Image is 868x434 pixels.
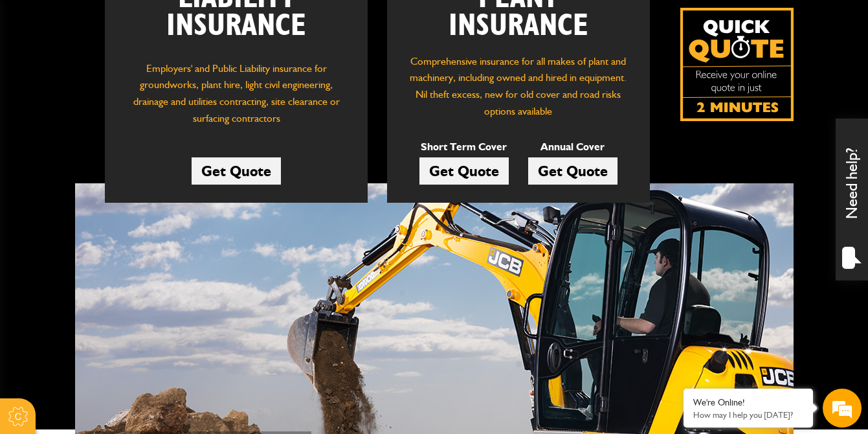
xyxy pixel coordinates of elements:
div: Need help? [836,119,868,280]
p: How may I help you today? [693,410,803,420]
div: We're Online! [693,397,803,408]
textarea: Type your message and hit 'Enter' [17,234,236,328]
p: Comprehensive insurance for all makes of plant and machinery, including owned and hired in equipm... [406,53,630,119]
div: Chat with us now [67,73,217,89]
a: Get Quote [192,157,281,185]
a: Get Quote [528,157,618,185]
img: Quick Quote [680,8,794,121]
input: Enter your last name [17,120,236,148]
div: Minimize live chat window [212,6,243,38]
img: d_20077148190_company_1631870298795_20077148190 [22,72,54,90]
p: Short Term Cover [419,139,509,155]
p: Employers' and Public Liability insurance for groundworks, plant hire, light civil engineering, d... [124,60,348,133]
em: Start Chat [176,339,235,356]
a: Get your insurance quote isn just 2-minutes [680,8,794,121]
input: Enter your phone number [17,196,236,225]
a: Get Quote [419,157,509,185]
input: Enter your email address [17,158,236,187]
p: Annual Cover [528,139,618,155]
